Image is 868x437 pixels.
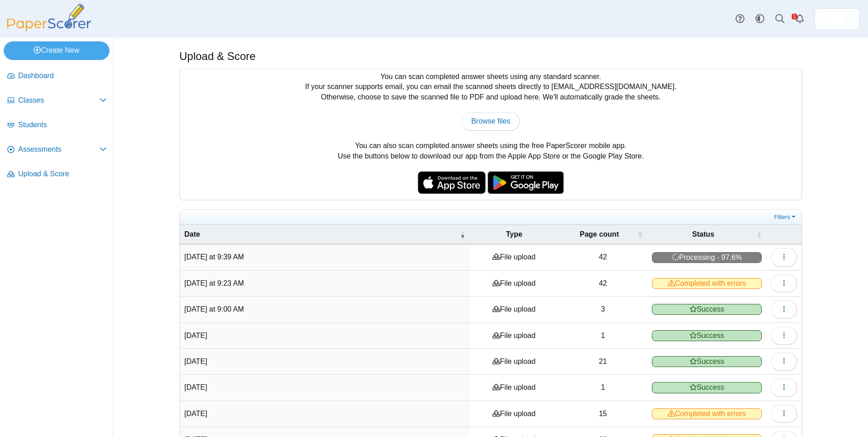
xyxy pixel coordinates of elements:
[652,304,762,315] span: Success
[652,382,762,393] span: Success
[790,9,810,29] a: Alerts
[470,244,558,270] td: File upload
[652,252,762,263] span: Processing - 97.6%
[18,95,99,105] span: Classes
[18,120,107,130] span: Students
[4,41,109,60] a: Create New
[184,279,244,287] time: Oct 1, 2025 at 9:23 AM
[474,229,554,239] span: Type
[471,117,510,125] span: Browse files
[830,12,844,26] span: Micah Willis
[18,71,107,81] span: Dashboard
[558,244,647,270] td: 42
[4,65,110,87] a: Dashboard
[462,112,520,130] a: Browse files
[418,171,486,194] img: apple-store-badge.svg
[470,297,558,323] td: File upload
[18,144,99,154] span: Assessments
[4,164,110,185] a: Upload & Score
[637,230,643,239] span: Page count : Activate to sort
[652,229,755,239] span: Status
[184,383,207,391] time: Sep 17, 2025 at 9:39 AM
[184,229,458,239] span: Date
[558,297,647,323] td: 3
[4,114,110,136] a: Students
[470,349,558,375] td: File upload
[470,323,558,349] td: File upload
[558,401,647,427] td: 15
[180,69,802,200] div: You can scan completed answer sheets using any standard scanner. If your scanner supports email, ...
[563,229,636,239] span: Page count
[558,375,647,401] td: 1
[4,25,94,33] a: PaperScorer
[184,358,207,365] time: Sep 22, 2025 at 8:24 PM
[558,323,647,349] td: 1
[652,330,762,341] span: Success
[184,332,207,339] time: Sep 24, 2025 at 11:53 AM
[652,408,762,419] span: Completed with errors
[488,171,564,194] img: google-play-badge.png
[4,4,94,31] img: PaperScorer
[756,230,762,239] span: Status : Activate to sort
[558,349,647,375] td: 21
[184,253,244,261] time: Oct 1, 2025 at 9:39 AM
[460,230,465,239] span: Date : Activate to remove sorting
[470,271,558,297] td: File upload
[470,375,558,401] td: File upload
[4,90,110,112] a: Classes
[184,305,244,313] time: Sep 29, 2025 at 9:00 AM
[184,410,207,417] time: Sep 17, 2025 at 9:28 AM
[558,271,647,297] td: 42
[772,213,799,222] a: Filters
[18,169,107,179] span: Upload & Score
[4,139,110,161] a: Assessments
[830,12,844,26] img: ps.hreErqNOxSkiDGg1
[470,401,558,427] td: File upload
[652,278,762,289] span: Completed with errors
[652,356,762,367] span: Success
[814,8,860,30] a: ps.hreErqNOxSkiDGg1
[179,49,256,64] h1: Upload & Score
